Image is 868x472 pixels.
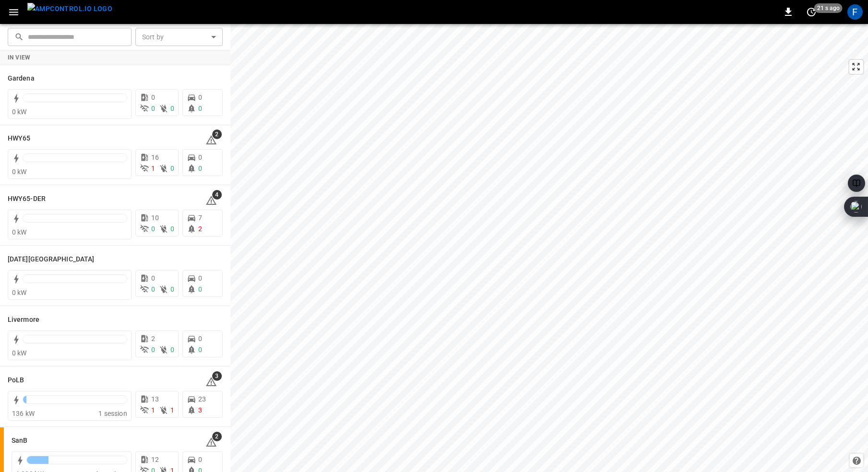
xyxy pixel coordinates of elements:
[12,108,27,116] span: 0 kW
[151,285,155,293] span: 0
[847,4,863,20] div: profile-icon
[170,285,174,293] span: 0
[212,190,222,200] span: 4
[170,406,174,414] span: 1
[198,395,206,403] span: 23
[198,346,202,354] span: 0
[12,410,35,417] span: 136 kW
[151,335,155,342] span: 2
[8,315,39,325] h6: Livermore
[198,456,202,463] span: 0
[170,105,174,112] span: 0
[198,94,202,101] span: 0
[198,153,202,161] span: 0
[198,285,202,293] span: 0
[814,3,843,13] span: 21 s ago
[198,274,202,282] span: 0
[212,432,222,441] span: 2
[151,406,155,414] span: 1
[170,165,174,172] span: 0
[804,4,819,20] button: set refresh interval
[212,130,222,139] span: 2
[8,194,46,204] h6: HWY65-DER
[170,225,174,233] span: 0
[170,346,174,354] span: 0
[12,228,27,236] span: 0 kW
[151,346,155,354] span: 0
[8,54,31,61] strong: In View
[12,289,27,296] span: 0 kW
[8,375,24,386] h6: PoLB
[27,3,112,15] img: ampcontrol.io logo
[12,436,27,446] h6: SanB
[151,105,155,112] span: 0
[151,214,159,222] span: 10
[198,105,202,112] span: 0
[151,94,155,101] span: 0
[212,371,222,381] span: 3
[12,349,27,357] span: 0 kW
[198,214,202,222] span: 7
[198,165,202,172] span: 0
[198,225,202,233] span: 2
[8,133,31,144] h6: HWY65
[151,225,155,233] span: 0
[230,24,868,472] canvas: Map
[151,274,155,282] span: 0
[12,168,27,176] span: 0 kW
[198,335,202,342] span: 0
[151,165,155,172] span: 1
[8,254,94,265] h6: Karma Center
[151,395,159,403] span: 13
[151,456,159,463] span: 12
[8,73,35,84] h6: Gardena
[151,153,159,161] span: 16
[98,410,127,417] span: 1 session
[198,406,202,414] span: 3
